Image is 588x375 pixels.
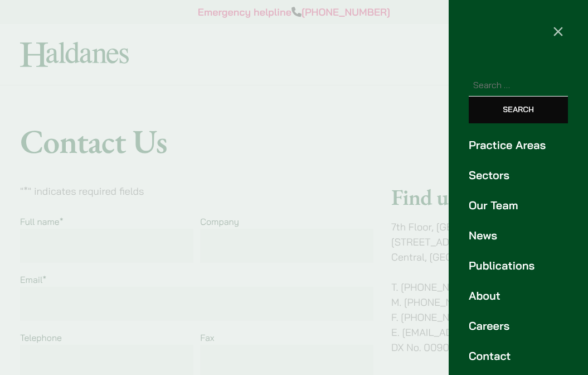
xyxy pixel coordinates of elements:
[469,227,568,244] a: News
[469,137,568,153] a: Practice Areas
[469,167,568,184] a: Sectors
[469,257,568,274] a: Publications
[469,97,568,123] input: Search
[469,348,568,364] a: Contact
[469,197,568,214] a: Our Team
[552,19,564,41] span: ×
[469,287,568,304] a: About
[469,318,568,334] a: Careers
